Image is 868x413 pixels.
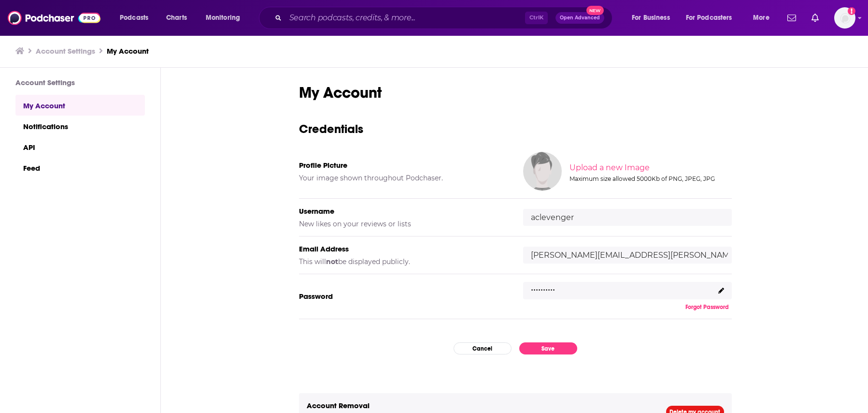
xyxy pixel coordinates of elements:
[166,11,187,25] span: Charts
[206,11,240,25] span: Monitoring
[531,280,555,294] p: ..........
[834,7,855,29] span: Logged in as aclevenger
[36,46,95,56] a: Account Settings
[523,247,732,264] input: email
[519,342,577,354] button: Save
[268,7,622,29] div: Search podcasts, credits, & more...
[15,78,145,87] h3: Account Settings
[555,12,604,24] button: Open AdvancedNew
[834,7,855,29] img: User Profile
[299,174,508,182] h5: Your image shown throughout Podchaser.
[15,95,145,116] a: My Account
[746,10,782,26] button: open menu
[560,15,600,20] span: Open Advanced
[783,10,800,26] a: Show notifications dropdown
[299,220,508,228] h5: New likes on your reviews or lists
[686,11,732,25] span: For Podcasters
[199,10,253,26] button: open menu
[107,46,149,56] a: My Account
[586,6,604,15] span: New
[625,10,682,26] button: open menu
[299,206,508,216] h5: Username
[299,121,732,136] h3: Credentials
[753,11,769,25] span: More
[680,10,746,26] button: open menu
[15,136,145,157] a: API
[525,12,548,24] span: Ctrl K
[683,303,732,311] button: Forgot Password
[160,10,193,26] a: Charts
[307,401,651,410] h5: Account Removal
[848,7,855,15] svg: Add a profile image
[299,83,732,102] h1: My Account
[8,9,100,27] img: Podchaser - Follow, Share and Rate Podcasts
[299,292,508,301] h5: Password
[523,152,562,191] img: Your profile image
[15,116,145,136] a: Notifications
[15,157,145,178] a: Feed
[454,342,512,354] button: Cancel
[808,10,823,26] a: Show notifications dropdown
[326,257,338,266] b: not
[569,175,730,182] div: Maximum size allowed 5000Kb of PNG, JPEG, JPG
[632,11,670,25] span: For Business
[120,11,148,25] span: Podcasts
[299,161,508,170] h5: Profile Picture
[285,10,525,26] input: Search podcasts, credits, & more...
[299,257,508,266] h5: This will be displayed publicly.
[834,7,855,29] button: Show profile menu
[523,209,732,226] input: username
[299,244,508,253] h5: Email Address
[113,10,161,26] button: open menu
